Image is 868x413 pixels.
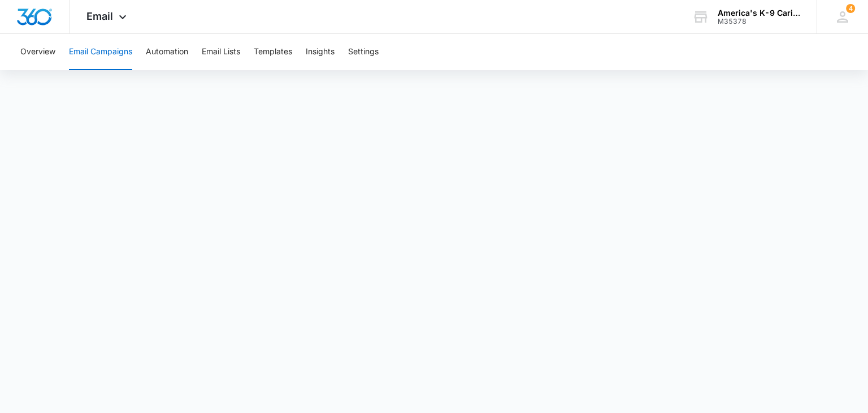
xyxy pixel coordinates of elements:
[20,34,55,70] button: Overview
[202,34,240,70] button: Email Lists
[348,34,379,70] button: Settings
[718,18,800,25] div: account id
[86,10,113,22] span: Email
[846,4,855,13] div: notifications count
[846,4,855,13] span: 4
[254,34,292,70] button: Templates
[718,8,800,18] div: account name
[306,34,335,70] button: Insights
[146,34,188,70] button: Automation
[69,34,132,70] button: Email Campaigns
